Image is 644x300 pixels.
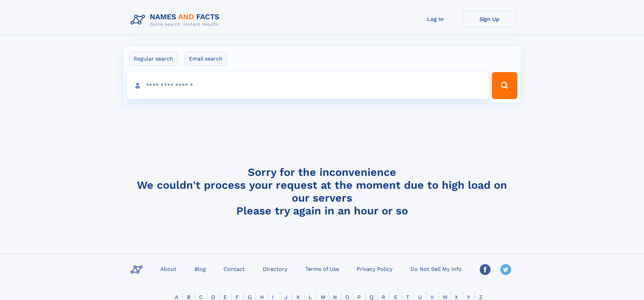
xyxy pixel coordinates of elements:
a: Terms of Use [303,264,342,274]
a: Blog [192,264,209,274]
a: Do Not Sell My Info [408,264,464,274]
a: Sign Up [462,11,517,27]
a: Privacy Policy [354,264,395,274]
button: Search Button [492,72,517,99]
a: Contact [221,264,247,274]
a: Log In [408,11,462,27]
a: Directory [260,264,290,274]
a: About [158,264,179,274]
img: Facebook [480,264,491,275]
h4: Sorry for the inconvenience We couldn't process your request at the moment due to high load on ou... [128,166,517,217]
label: Regular search [129,52,177,66]
label: Email search [185,52,227,66]
input: search input [127,72,489,99]
img: Twitter [500,264,511,275]
img: Logo Names and Facts [128,11,225,29]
